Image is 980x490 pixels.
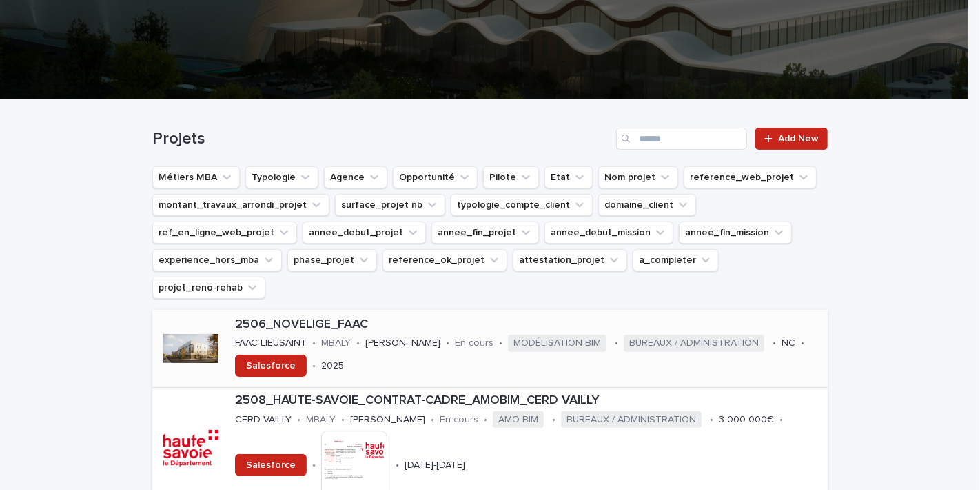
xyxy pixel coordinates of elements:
p: 3 000 000€ [719,414,774,426]
p: • [297,414,300,426]
button: Opportunité [393,166,478,188]
button: experience_hors_mba [152,249,282,271]
p: NC [782,337,795,349]
button: projet_reno-rehab [152,277,265,299]
p: • [431,414,434,426]
h1: Projets [152,129,611,149]
p: 2508_HAUTE-SAVOIE_CONTRAT-CADRE_AMOBIM_CERD VAILLY [235,393,822,409]
button: domaine_client [598,194,696,216]
button: annee_fin_mission [679,222,792,244]
p: • [312,460,316,471]
p: • [446,337,449,349]
button: attestation_projet [513,249,627,271]
p: MBALY [321,337,351,349]
button: surface_projet nb [335,194,445,216]
button: a_completer [633,249,719,271]
p: • [341,414,345,426]
button: annee_debut_mission [544,222,673,244]
p: • [312,360,316,372]
span: Salesforce [246,361,296,371]
span: BUREAUX / ADMINISTRATION [561,411,702,429]
span: Salesforce [246,460,296,470]
button: Agence [324,166,387,188]
a: 2506_NOVELIGE_FAACFAAC LIEUSAINT•MBALY•[PERSON_NAME]•En cours•MODÉLISATION BIM•BUREAUX / ADMINIST... [152,310,828,388]
p: • [484,414,487,426]
p: • [552,414,555,426]
input: Search [616,128,747,150]
p: 2025 [321,360,344,372]
p: • [396,460,399,471]
button: montant_travaux_arrondi_projet [152,194,329,216]
button: Nom projet [598,166,678,188]
span: Add New [778,134,819,144]
span: MODÉLISATION BIM [508,335,606,352]
p: • [312,337,316,349]
button: annee_fin_projet [431,222,539,244]
a: Salesforce [235,355,307,377]
button: reference_web_projet [684,166,817,188]
p: 2506_NOVELIGE_FAAC [235,317,822,333]
button: Pilote [483,166,539,188]
button: ref_en_ligne_web_projet [152,222,297,244]
p: • [499,337,502,349]
p: • [773,337,776,349]
button: reference_ok_projet [382,249,507,271]
p: • [356,337,360,349]
p: [PERSON_NAME] [350,414,425,426]
a: Salesforce [235,454,307,476]
p: • [615,337,618,349]
span: AMO BIM [493,411,544,429]
p: En cours [440,414,478,426]
p: • [801,337,804,349]
span: BUREAUX / ADMINISTRATION [624,335,764,352]
p: MBALY [306,414,336,426]
p: • [710,414,713,426]
p: [DATE]-[DATE] [405,460,465,471]
p: [PERSON_NAME] [365,337,440,349]
p: En cours [455,337,493,349]
p: • [779,414,783,426]
button: annee_debut_projet [303,222,426,244]
button: Métiers MBA [152,166,240,188]
p: FAAC LIEUSAINT [235,337,307,349]
button: Etat [544,166,593,188]
button: phase_projet [287,249,377,271]
p: CERD VAILLY [235,414,292,426]
a: Add New [755,128,828,150]
button: typologie_compte_client [451,194,593,216]
button: Typologie [245,166,318,188]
